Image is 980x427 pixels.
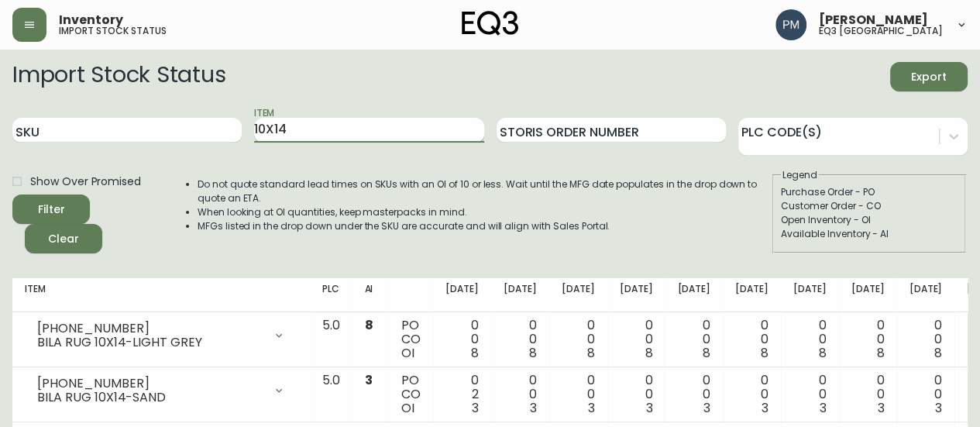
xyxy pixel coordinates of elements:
[781,278,839,312] th: [DATE]
[793,319,827,360] div: 0 0
[820,399,827,417] span: 3
[677,374,710,415] div: 0 0
[909,374,942,415] div: 0 0
[37,322,263,336] div: [PHONE_NUMBER]
[896,278,954,312] th: [DATE]
[12,195,90,224] button: Filter
[530,399,537,417] span: 3
[620,374,653,415] div: 0 0
[781,227,958,241] div: Available Inventory - AI
[934,344,942,362] span: 8
[793,374,827,415] div: 0 0
[37,377,263,391] div: [PHONE_NUMBER]
[877,399,884,417] span: 3
[198,177,771,205] li: Do not quote standard lead times on SKUs with an OI of 10 or less. Wait until the MFG date popula...
[735,319,769,360] div: 0 0
[819,344,827,362] span: 8
[471,344,479,362] span: 8
[401,344,414,362] span: OI
[549,278,607,312] th: [DATE]
[12,62,225,91] h2: Import Stock Status
[504,319,537,360] div: 0 0
[562,319,595,360] div: 0 0
[645,344,652,362] span: 8
[30,174,141,190] span: Show Over Promised
[472,399,479,417] span: 3
[851,319,885,360] div: 0 0
[587,344,595,362] span: 8
[198,219,771,233] li: MFGs listed in the drop down under the SKU are accurate and will align with Sales Portal.
[781,168,819,182] legend: Legend
[401,319,421,360] div: PO CO
[819,14,928,26] span: [PERSON_NAME]
[781,213,958,227] div: Open Inventory - OI
[12,278,310,312] th: Item
[37,229,90,249] span: Clear
[677,319,710,360] div: 0 0
[433,278,491,312] th: [DATE]
[761,344,769,362] span: 8
[781,199,958,213] div: Customer Order - CO
[935,399,942,417] span: 3
[38,200,65,219] div: Filter
[25,374,297,408] div: [PHONE_NUMBER]BILA RUG 10X14-SAND
[491,278,549,312] th: [DATE]
[59,14,123,26] span: Inventory
[645,399,652,417] span: 3
[504,374,537,415] div: 0 0
[876,344,884,362] span: 8
[723,278,781,312] th: [DATE]
[25,319,297,353] div: [PHONE_NUMBER]BILA RUG 10X14-LIGHT GREY
[665,278,723,312] th: [DATE]
[401,374,421,415] div: PO CO
[851,374,885,415] div: 0 0
[819,26,943,36] h5: eq3 [GEOGRAPHIC_DATA]
[310,312,352,367] td: 5.0
[310,367,352,422] td: 5.0
[310,278,352,312] th: PLC
[445,319,479,360] div: 0 0
[562,374,595,415] div: 0 0
[775,9,806,40] img: 0a7c5790205149dfd4c0ba0a3a48f705
[364,371,372,389] span: 3
[352,278,389,312] th: AI
[735,374,769,415] div: 0 0
[59,26,167,36] h5: import stock status
[903,67,955,87] span: Export
[607,278,665,312] th: [DATE]
[762,399,769,417] span: 3
[198,205,771,219] li: When looking at OI quantities, keep masterpacks in mind.
[839,278,897,312] th: [DATE]
[703,399,710,417] span: 3
[529,344,537,362] span: 8
[25,224,102,253] button: Clear
[781,185,958,199] div: Purchase Order - PO
[909,319,942,360] div: 0 0
[462,11,519,36] img: logo
[588,399,595,417] span: 3
[445,374,479,415] div: 0 2
[703,344,710,362] span: 8
[401,399,414,417] span: OI
[620,319,653,360] div: 0 0
[37,391,263,405] div: BILA RUG 10X14-SAND
[37,336,263,350] div: BILA RUG 10X14-LIGHT GREY
[364,316,373,334] span: 8
[890,62,968,91] button: Export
